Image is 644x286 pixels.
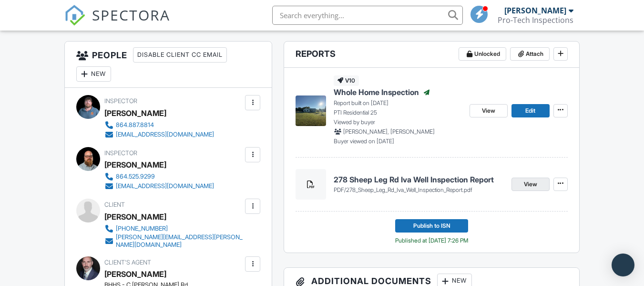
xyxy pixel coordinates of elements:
[133,47,227,63] div: Disable Client CC Email
[104,149,137,157] span: Inspector
[65,42,272,88] h3: People
[116,182,214,190] div: [EMAIL_ADDRESS][DOMAIN_NAME]
[116,121,154,129] div: 864.887.8814
[104,172,214,181] a: 864.525.9299
[116,173,155,180] div: 864.525.9299
[104,130,214,139] a: [EMAIL_ADDRESS][DOMAIN_NAME]
[498,15,573,25] div: Pro-Tech Inspections
[504,6,566,15] div: [PERSON_NAME]
[104,224,243,233] a: [PHONE_NUMBER]
[104,259,151,266] span: Client's Agent
[272,6,463,25] input: Search everything...
[104,97,137,105] span: Inspector
[116,233,243,249] div: [PERSON_NAME][EMAIL_ADDRESS][PERSON_NAME][DOMAIN_NAME]
[104,233,243,249] a: [PERSON_NAME][EMAIL_ADDRESS][PERSON_NAME][DOMAIN_NAME]
[64,5,85,26] img: The Best Home Inspection Software - Spectora
[64,13,170,33] a: SPECTORA
[104,201,125,208] span: Client
[104,106,166,120] div: [PERSON_NAME]
[76,66,111,82] div: New
[104,267,166,281] div: [PERSON_NAME]
[92,5,170,25] span: SPECTORA
[612,254,634,276] div: Open Intercom Messenger
[116,131,214,138] div: [EMAIL_ADDRESS][DOMAIN_NAME]
[104,210,166,224] div: [PERSON_NAME]
[104,120,214,130] a: 864.887.8814
[116,225,168,233] div: [PHONE_NUMBER]
[104,158,166,172] div: [PERSON_NAME]
[104,181,214,191] a: [EMAIL_ADDRESS][DOMAIN_NAME]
